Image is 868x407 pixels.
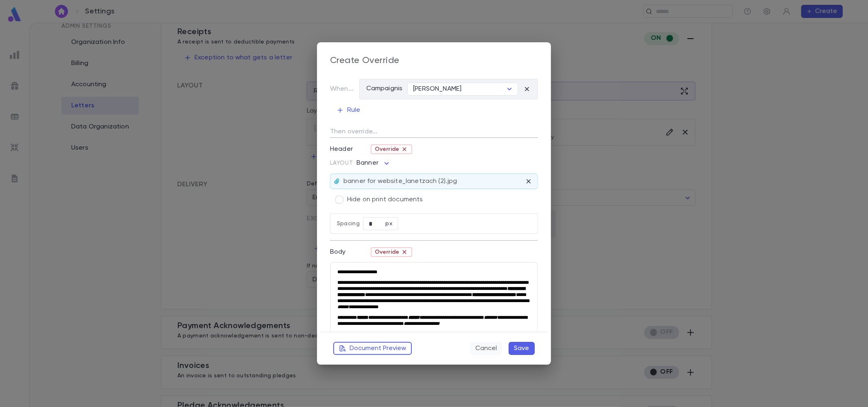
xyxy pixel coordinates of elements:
[356,157,391,170] div: Banner
[7,7,200,96] body: Rich Text Area. Press ALT-0 for help.
[330,160,353,166] span: Layout
[7,7,200,12] body: Rich Text Area. Press ALT-0 for help.
[371,144,412,154] div: Override
[347,196,423,204] p: Hide on print documents
[331,263,537,343] iframe: Rich Text Area
[366,83,403,96] p: Campaign is
[504,83,515,95] button: Open
[330,102,367,118] button: Rule
[330,85,356,93] p: When...
[509,342,535,355] button: Save
[470,342,502,355] button: Cancel
[330,145,371,153] div: Header
[337,106,361,114] p: Rule
[7,7,200,16] body: Rich Text Area. Press ALT-0 for help.
[330,55,400,69] h6: Create Override
[7,7,200,85] body: Rich Text Area. Press ALT-0 for help.
[375,146,408,153] div: Override
[333,342,412,355] button: Document Preview
[385,220,392,227] p: px
[371,247,412,257] div: Override
[356,160,378,166] span: Banner
[410,85,461,93] p: [PERSON_NAME]
[343,177,457,185] p: banner for website_lanetzach (2).jpg
[330,248,371,256] div: Body
[330,124,538,136] p: Then override...
[375,248,408,256] div: Override
[337,220,360,227] p: Spacing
